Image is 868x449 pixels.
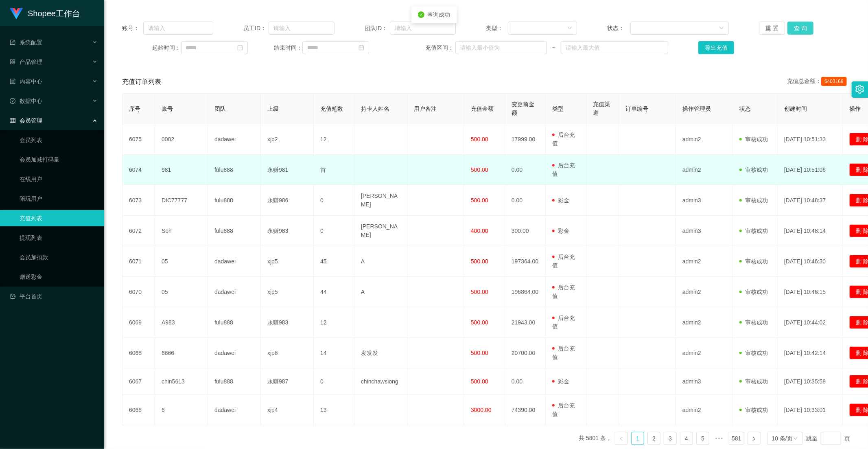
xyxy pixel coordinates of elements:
[10,288,98,304] a: 图标: dashboard平台首页
[208,395,261,425] td: dadawei
[20,171,98,187] a: 在线用户
[208,338,261,368] td: dadawei
[153,44,181,52] span: 起始时间：
[10,8,23,20] img: logo.9652507e.png
[772,432,793,445] div: 10 条/页
[320,105,343,112] span: 充值笔数
[713,432,726,445] li: 向后 5 页
[552,197,569,204] span: 彩金
[664,432,677,445] li: 3
[208,155,261,185] td: fulu888
[122,307,155,338] td: 6069
[471,407,492,413] span: 3000.00
[274,44,302,52] span: 结束时间：
[648,432,660,445] a: 2
[793,436,798,442] i: 图标: down
[778,307,843,338] td: [DATE] 10:44:02
[579,432,612,445] li: 共 5801 条，
[778,246,843,277] td: [DATE] 10:46:30
[486,24,507,33] span: 类型：
[122,155,155,185] td: 6074
[552,378,569,385] span: 彩金
[471,105,494,112] span: 充值金额
[680,432,693,445] a: 4
[428,11,450,18] span: 查询成功
[20,132,98,148] a: 会员列表
[729,432,744,445] li: 581
[778,395,843,425] td: [DATE] 10:33:01
[155,338,208,368] td: 6666
[787,77,850,87] div: 充值总金额：
[261,155,314,185] td: 永赚981
[676,185,733,216] td: admin3
[739,350,768,356] span: 审核成功
[547,44,561,52] span: ~
[20,249,98,265] a: 会员加扣款
[354,277,407,307] td: A
[155,246,208,277] td: 05
[214,105,226,112] span: 团队
[267,105,279,112] span: 上级
[129,105,140,112] span: 序号
[122,216,155,246] td: 6072
[122,277,155,307] td: 6070
[354,216,407,246] td: [PERSON_NAME]
[632,432,644,445] a: 1
[20,230,98,246] a: 提现列表
[10,10,80,16] a: Shopee工作台
[20,210,98,226] a: 充值列表
[314,338,354,368] td: 14
[361,105,389,112] span: 持卡人姓名
[208,124,261,155] td: dadawei
[778,338,843,368] td: [DATE] 10:42:14
[20,151,98,168] a: 会员加减打码量
[314,185,354,216] td: 0
[122,368,155,395] td: 6067
[505,185,546,216] td: 0.00
[593,101,610,116] span: 充值渠道
[676,277,733,307] td: admin2
[155,277,208,307] td: 05
[365,24,390,33] span: 团队ID：
[739,166,768,173] span: 审核成功
[821,77,847,86] span: 6403168
[155,216,208,246] td: Soh
[269,22,335,35] input: 请输入
[471,197,488,204] span: 500.00
[122,185,155,216] td: 6073
[778,277,843,307] td: [DATE] 10:46:15
[778,368,843,395] td: [DATE] 10:35:58
[471,228,488,234] span: 400.00
[162,105,173,112] span: 账号
[261,395,314,425] td: xjp4
[359,45,364,50] i: 图标: calendar
[806,432,850,445] div: 跳至 页
[471,319,488,326] span: 500.00
[261,277,314,307] td: xjp5
[261,124,314,155] td: xjp2
[261,216,314,246] td: 永赚983
[739,258,768,265] span: 审核成功
[20,191,98,207] a: 陪玩用户
[505,395,546,425] td: 74390.00
[625,105,648,112] span: 订单编号
[155,155,208,185] td: 981
[608,24,631,33] span: 状态：
[739,136,768,142] span: 审核成功
[552,402,575,417] span: 后台充值
[261,307,314,338] td: 永赚983
[505,216,546,246] td: 300.00
[552,105,564,112] span: 类型
[552,228,569,234] span: 彩金
[10,118,15,123] i: 图标: table
[682,105,711,112] span: 操作管理员
[615,432,628,445] li: 上一页
[680,432,693,445] li: 4
[505,368,546,395] td: 0.00
[208,216,261,246] td: fulu888
[122,395,155,425] td: 6066
[471,289,488,295] span: 500.00
[676,338,733,368] td: admin2
[208,246,261,277] td: dadawei
[778,155,843,185] td: [DATE] 10:51:06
